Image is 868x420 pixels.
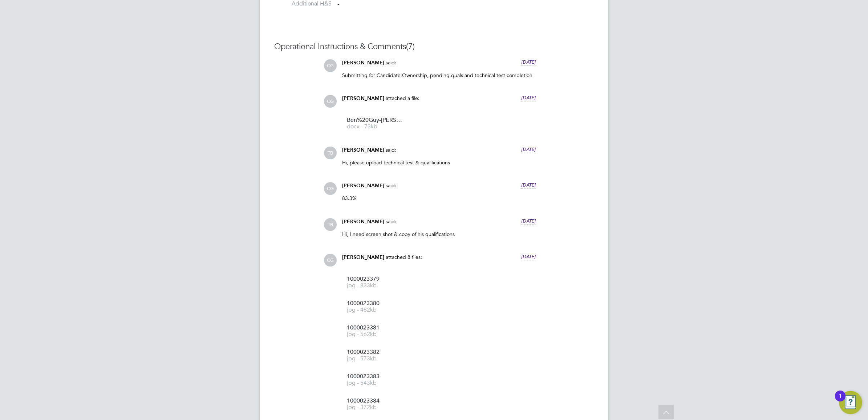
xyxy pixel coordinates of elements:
[324,254,337,267] span: CG
[324,147,337,159] span: TB
[521,146,536,152] span: [DATE]
[386,182,396,189] span: said:
[521,182,536,188] span: [DATE]
[342,72,536,79] p: Submitting for Candidate Ownership, pending quals and technical test completion
[324,95,337,108] span: CG
[347,349,405,355] span: 1000023382
[342,60,384,66] span: [PERSON_NAME]
[521,253,536,260] span: [DATE]
[337,0,339,8] span: -
[347,349,405,361] a: 1000023382 jpg - 573kb
[324,59,337,72] span: CG
[347,117,405,129] a: Ben%20Guy-[PERSON_NAME]%20-%20Boden%20Group%20CV docx - 73kb
[347,374,405,379] span: 1000023383
[347,301,405,313] a: 1000023380 jpg - 482kb
[406,41,415,51] span: (7)
[347,117,405,123] span: Ben%20Guy-[PERSON_NAME]%20-%20Boden%20Group%20CV
[347,325,405,331] span: 1000023381
[347,124,405,129] span: docx - 73kb
[342,159,536,166] p: Hi, please upload technical test & qualifications
[347,325,405,337] a: 1000023381 jpg - 562kb
[386,254,422,260] span: attached 8 files:
[347,398,405,404] span: 1000023384
[274,41,594,52] h3: Operational Instructions & Comments
[386,147,396,153] span: said:
[342,195,536,201] p: 83.3%
[347,374,405,386] a: 1000023383 jpg - 543kb
[521,218,536,224] span: [DATE]
[342,254,384,260] span: [PERSON_NAME]
[347,398,405,410] a: 1000023384 jpg - 372kb
[324,182,337,195] span: CG
[347,276,405,288] a: 1000023379 jpg - 833kb
[324,218,337,231] span: TB
[342,231,536,237] p: Hi, I need screen shot & copy of his qualifications
[347,405,405,410] span: jpg - 372kb
[347,276,405,282] span: 1000023379
[839,396,842,405] div: 1
[347,356,405,361] span: jpg - 573kb
[342,95,384,101] span: [PERSON_NAME]
[347,283,405,288] span: jpg - 833kb
[521,59,536,65] span: [DATE]
[342,219,384,225] span: [PERSON_NAME]
[386,59,396,66] span: said:
[347,380,405,386] span: jpg - 543kb
[347,332,405,337] span: jpg - 562kb
[521,95,536,101] span: [DATE]
[347,307,405,313] span: jpg - 482kb
[347,301,405,306] span: 1000023380
[342,183,384,189] span: [PERSON_NAME]
[342,147,384,153] span: [PERSON_NAME]
[386,218,396,225] span: said:
[386,95,419,101] span: attached a file:
[839,391,862,414] button: Open Resource Center, 1 new notification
